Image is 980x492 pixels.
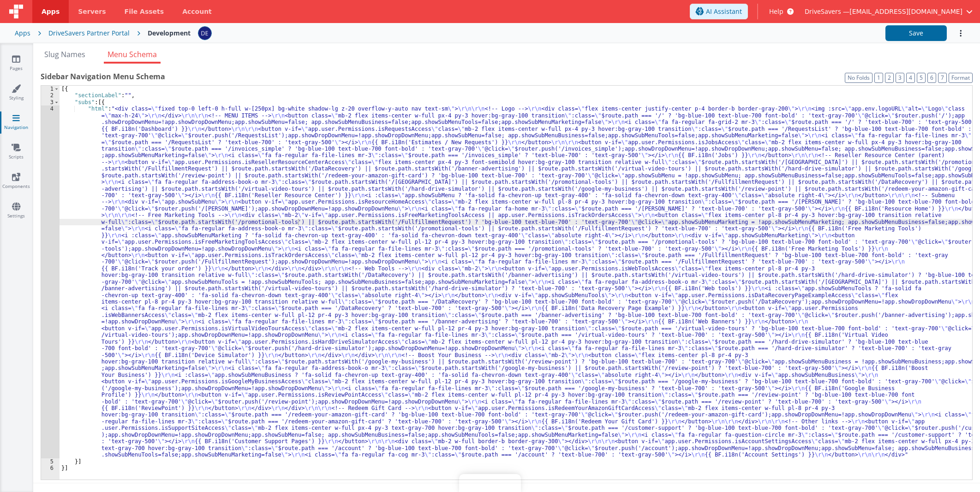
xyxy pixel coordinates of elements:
img: c1374c675423fc74691aaade354d0b4b [198,27,211,40]
span: [EMAIL_ADDRESS][DOMAIN_NAME] [849,7,962,16]
button: Save [885,25,947,41]
button: 4 [906,73,915,83]
div: 3 [41,99,60,105]
div: Development [148,29,191,38]
button: Options [947,24,965,43]
div: 5 [41,458,60,465]
button: 3 [896,73,904,83]
button: 2 [885,73,894,83]
span: Apps [42,7,60,16]
span: Sidebar Navigation Menu Schema [41,71,165,82]
button: 6 [927,73,936,83]
div: 1 [41,86,60,92]
span: AI Assistant [706,7,742,16]
button: No Folds [845,73,872,83]
div: DriveSavers Partner Portal [48,29,130,38]
div: 6 [41,465,60,471]
span: Slug Names [44,49,85,59]
button: Format [949,73,973,83]
div: 4 [41,105,60,458]
span: Menu Schema [108,49,157,59]
div: Apps [15,29,30,38]
div: 2 [41,92,60,99]
span: DriveSavers — [805,7,849,16]
span: File Assets [125,7,164,16]
span: Help [769,7,783,16]
button: 1 [874,73,883,83]
button: DriveSavers — [EMAIL_ADDRESS][DOMAIN_NAME] [805,7,973,16]
button: 7 [938,73,947,83]
button: AI Assistant [690,4,748,19]
button: 5 [917,73,926,83]
span: Servers [78,7,106,16]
